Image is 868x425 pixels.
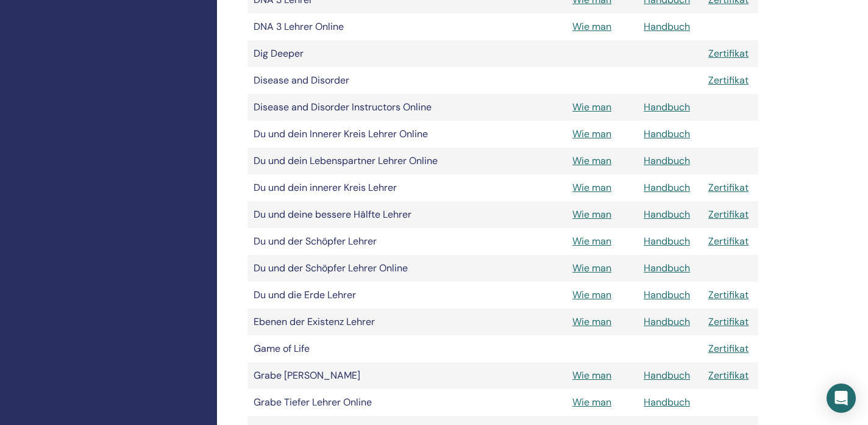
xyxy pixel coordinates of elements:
td: Du und dein innerer Kreis Lehrer [247,174,467,201]
td: Grabe [PERSON_NAME] [247,362,467,389]
a: Handbuch [644,288,690,301]
a: Wie man [572,20,611,33]
a: Wie man [572,127,611,140]
a: Handbuch [644,154,690,167]
a: Zertifikat [708,369,749,382]
td: Du und die Erde Lehrer [247,282,467,309]
a: Handbuch [644,127,690,140]
a: Handbuch [644,369,690,382]
td: Grabe Tiefer Lehrer Online [247,389,467,416]
a: Zertifikat [708,47,749,60]
a: Zertifikat [708,315,749,328]
a: Zertifikat [708,288,749,301]
td: Du und dein Lebenspartner Lehrer Online [247,148,467,174]
a: Zertifikat [708,74,749,87]
td: Du und dein Innerer Kreis Lehrer Online [247,121,467,148]
td: Du und der Schöpfer Lehrer Online [247,255,467,282]
a: Zertifikat [708,208,749,221]
a: Wie man [572,369,611,382]
a: Wie man [572,154,611,167]
a: Handbuch [644,396,690,409]
a: Zertifikat [708,342,749,355]
td: Disease and Disorder Instructors Online [247,94,467,121]
td: Du und deine bessere Hälfte Lehrer [247,201,467,228]
a: Handbuch [644,101,690,113]
a: Wie man [572,208,611,221]
td: Disease and Disorder [247,67,467,94]
a: Handbuch [644,262,690,274]
a: Wie man [572,235,611,248]
td: DNA 3 Lehrer Online [247,13,467,40]
a: Zertifikat [708,181,749,194]
a: Wie man [572,262,611,274]
a: Wie man [572,315,611,328]
td: Ebenen der Existenz Lehrer [247,309,467,335]
div: Open Intercom Messenger [827,384,856,413]
a: Wie man [572,181,611,194]
td: Dig Deeper [247,40,467,67]
a: Wie man [572,396,611,409]
a: Handbuch [644,181,690,194]
td: Game of Life [247,335,467,362]
a: Wie man [572,101,611,113]
a: Handbuch [644,20,690,33]
a: Handbuch [644,315,690,328]
a: Zertifikat [708,235,749,248]
a: Handbuch [644,208,690,221]
a: Wie man [572,288,611,301]
td: Du und der Schöpfer Lehrer [247,228,467,255]
a: Handbuch [644,235,690,248]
